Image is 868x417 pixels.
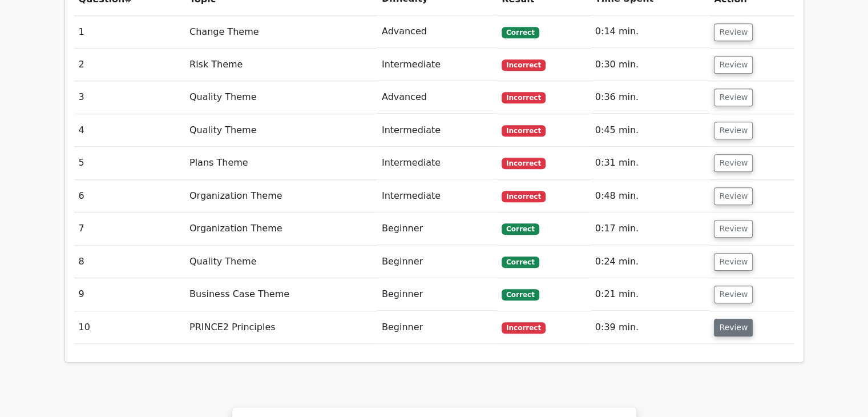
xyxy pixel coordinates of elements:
span: Correct [502,27,539,38]
td: 5 [74,147,185,179]
td: Organization Theme [185,180,377,212]
td: Change Theme [185,15,377,48]
span: Incorrect [502,125,546,137]
button: Review [714,122,753,139]
td: Intermediate [377,49,497,81]
td: Organization Theme [185,212,377,245]
td: Beginner [377,311,497,344]
td: 0:30 min. [591,49,710,81]
button: Review [714,154,753,172]
span: Incorrect [502,92,546,103]
span: Correct [502,289,539,300]
button: Review [714,89,753,106]
button: Review [714,253,753,271]
span: Correct [502,256,539,268]
span: Incorrect [502,59,546,71]
td: 0:17 min. [591,212,710,245]
span: Incorrect [502,191,546,202]
td: Advanced [377,81,497,114]
td: 0:14 min. [591,15,710,48]
td: PRINCE2 Principles [185,311,377,344]
td: 0:48 min. [591,180,710,212]
td: Advanced [377,15,497,48]
td: 4 [74,114,185,147]
span: Correct [502,223,539,235]
td: 3 [74,81,185,114]
td: Beginner [377,278,497,311]
td: 1 [74,15,185,48]
td: Intermediate [377,114,497,147]
td: 2 [74,49,185,81]
td: 0:31 min. [591,147,710,179]
td: 0:39 min. [591,311,710,344]
td: 9 [74,278,185,311]
td: Quality Theme [185,246,377,278]
span: Incorrect [502,158,546,169]
td: Intermediate [377,180,497,212]
td: 10 [74,311,185,344]
td: 7 [74,212,185,245]
td: Risk Theme [185,49,377,81]
td: 0:21 min. [591,278,710,311]
td: Business Case Theme [185,278,377,311]
td: 6 [74,180,185,212]
button: Review [714,187,753,205]
td: Beginner [377,246,497,278]
td: Intermediate [377,147,497,179]
button: Review [714,56,753,74]
td: 0:24 min. [591,246,710,278]
button: Review [714,23,753,41]
td: Quality Theme [185,114,377,147]
button: Review [714,319,753,336]
td: Quality Theme [185,81,377,114]
td: Plans Theme [185,147,377,179]
button: Review [714,220,753,238]
td: 8 [74,246,185,278]
td: Beginner [377,212,497,245]
td: 0:45 min. [591,114,710,147]
td: 0:36 min. [591,81,710,114]
span: Incorrect [502,322,546,334]
button: Review [714,286,753,303]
